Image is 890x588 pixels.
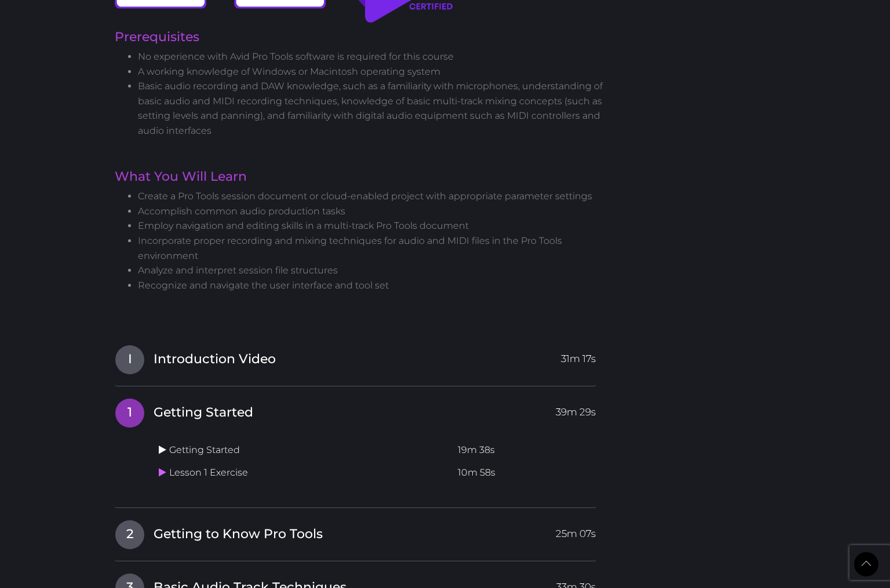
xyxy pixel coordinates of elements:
span: Introduction Video [154,350,276,368]
span: Getting to Know Pro Tools [154,525,323,543]
td: Getting Started [154,439,453,462]
a: IIntroduction Video31m 17s [115,345,596,369]
li: Basic audio recording and DAW knowledge, such as a familiarity with microphones, understanding of... [138,79,606,138]
a: 1Getting Started39m 29s [115,398,596,422]
td: Lesson 1 Exercise [154,462,453,484]
a: 2Getting to Know Pro Tools25m 07s [115,520,596,544]
li: Incorporate proper recording and mixing techniques for audio and MIDI files in the Pro Tools envi... [138,233,606,263]
td: 10m 58s [453,462,596,484]
li: Recognize and navigate the user interface and tool set [138,278,606,293]
span: 2 [115,520,144,549]
span: Getting Started [154,404,253,422]
span: 39m 29s [556,399,596,419]
li: Employ navigation and editing skills in a multi-track Pro Tools document [138,218,606,233]
span: 1 [115,399,144,428]
li: Accomplish common audio production tasks [138,204,606,219]
h2: Prerequisites [115,31,606,43]
h2: What You Will Learn [115,170,606,183]
span: 25m 07s [556,520,596,541]
li: Create a Pro Tools session document or cloud-enabled project with appropriate parameter settings [138,189,606,204]
span: 31m 17s [561,345,596,366]
li: A working knowledge of Windows or Macintosh operating system [138,64,606,79]
li: No experience with Avid Pro Tools software is required for this course [138,49,606,64]
span: I [115,345,144,374]
li: Analyze and interpret session file structures [138,263,606,278]
a: Back to Top [854,552,878,576]
td: 19m 38s [453,439,596,462]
